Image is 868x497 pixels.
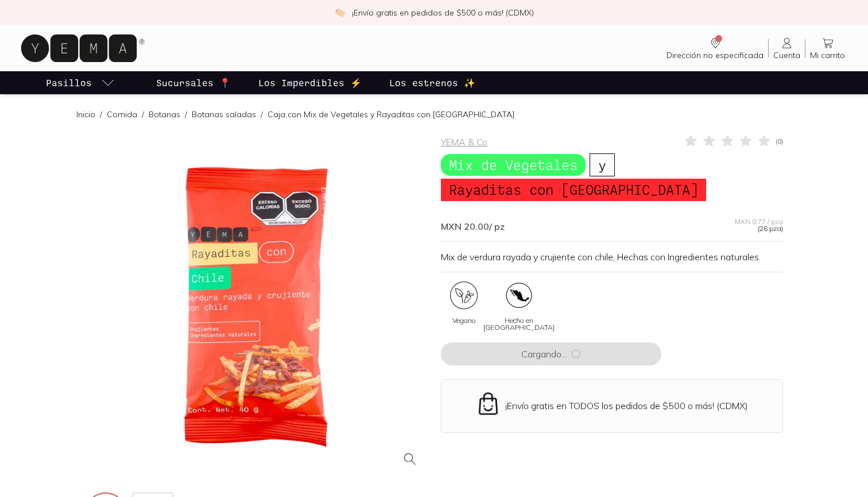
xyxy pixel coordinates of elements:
[256,71,364,94] a: Los Imperdibles ⚡️
[441,251,783,263] p: Mix de verdura rayada y crujiente con chile, Hechas con Ingredientes naturales.
[76,109,95,120] a: Inicio
[773,50,800,60] span: Cuenta
[441,136,487,148] a: YEMA & Co
[441,179,706,201] span: Rayaditas con [GEOGRAPHIC_DATA]
[180,109,192,120] span: /
[149,109,180,120] a: Botanas
[258,76,362,90] p: Los Imperdibles ⚡️
[154,71,233,94] a: Sucursales 📍
[769,36,805,60] a: Cuenta
[666,50,764,60] span: Dirección no especificada
[441,154,586,176] span: Mix de Vegetales
[483,317,555,331] span: Hecho en [GEOGRAPHIC_DATA]
[44,71,117,94] a: pasillo-todos-link
[810,50,845,60] span: Mi carrito
[805,36,850,60] a: Mi carrito
[476,391,501,416] img: Envío
[137,109,149,120] span: /
[389,76,475,90] p: Los estrenos ✨
[758,225,783,232] span: (26 pza)
[46,76,92,90] p: Pasillos
[441,342,661,365] button: Cargando...
[450,282,478,309] img: certificate_86a4b5dc-104e-40e4-a7f8-89b43527f01f=fwebp-q70-w96
[352,7,534,18] p: ¡Envío gratis en pedidos de $500 o más! (CDMX)
[256,109,268,120] span: /
[452,317,476,324] span: Vegano
[107,109,137,120] a: Comida
[735,218,783,225] span: MXN 0.77 / pza
[662,36,768,60] a: Dirección no especificada
[387,71,478,94] a: Los estrenos ✨
[268,109,514,120] p: Caja con Mix de Vegetales y Rayaditas con [GEOGRAPHIC_DATA]
[441,221,505,232] span: MXN 20.00 / pz
[590,153,615,176] span: y
[192,109,256,120] a: Botanas saladas
[335,7,345,18] img: check
[156,76,231,90] p: Sucursales 📍
[95,109,107,120] span: /
[776,138,783,145] span: ( 0 )
[505,282,533,309] img: artboard-3-copy-22x_c9daec04-8bad-4784-930e-66672e948571=fwebp-q70-w96
[505,400,748,411] p: ¡Envío gratis en TODOS los pedidos de $500 o más! (CDMX)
